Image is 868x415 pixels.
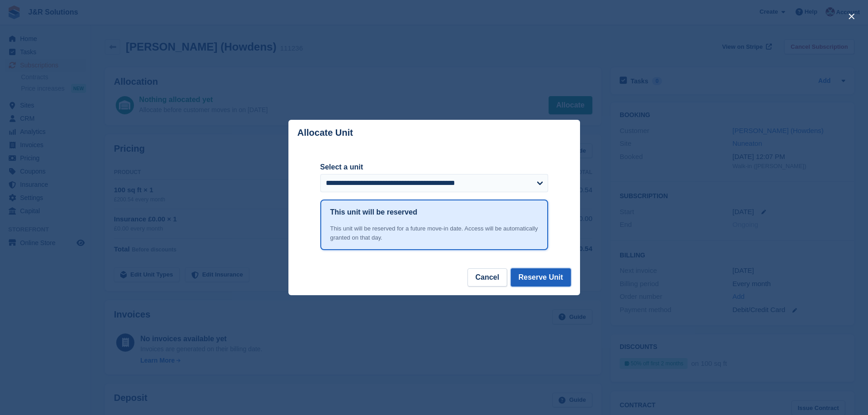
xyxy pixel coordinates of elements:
p: Allocate Unit [298,128,353,138]
button: Reserve Unit [511,268,571,287]
label: Select a unit [320,162,548,173]
button: Cancel [467,268,507,287]
div: This unit will be reserved for a future move-in date. Access will be automatically granted on tha... [330,224,538,242]
button: close [844,9,859,24]
h1: This unit will be reserved [330,207,417,218]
